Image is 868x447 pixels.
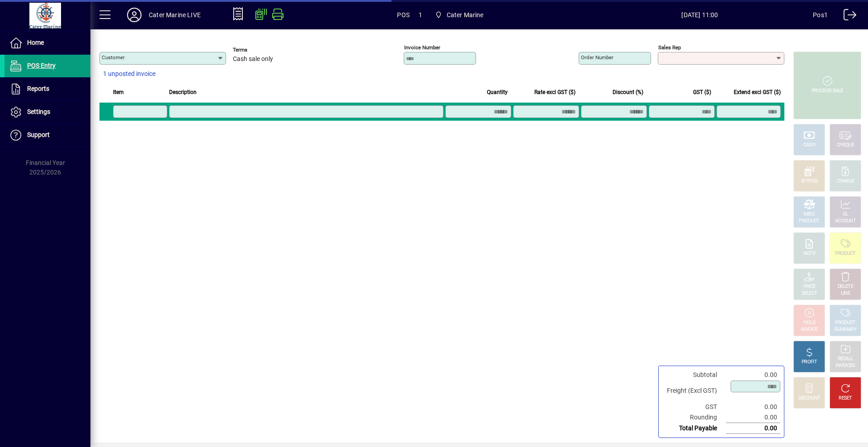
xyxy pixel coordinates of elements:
span: Description [169,87,197,97]
span: Support [27,131,50,138]
mat-label: Customer [102,54,125,61]
div: DISCOUNT [798,395,820,402]
td: GST [662,402,726,412]
td: Subtotal [662,370,726,380]
td: Total Payable [662,423,726,434]
div: Pos1 [813,8,828,22]
div: LINE [841,290,850,297]
a: Settings [5,101,90,123]
span: POS [397,8,410,22]
div: GL [843,211,849,218]
div: CASH [803,142,815,149]
span: POS Entry [27,62,56,69]
div: CHEQUE [837,142,854,149]
span: Item [113,87,124,97]
span: Cater Marine [447,8,484,22]
td: 0.00 [726,402,780,412]
div: SELECT [802,290,817,297]
td: Rounding [662,412,726,423]
div: PRODUCT [835,250,855,257]
div: INVOICE [801,326,817,333]
mat-label: Order number [581,54,613,61]
a: Reports [5,78,90,100]
div: RESET [839,395,852,402]
div: Cater Marine LIVE [149,8,201,22]
div: PRODUCT [799,218,819,225]
span: Settings [27,108,50,115]
div: PRODUCT [835,320,855,326]
span: Cater Marine [431,7,487,23]
a: Logout [837,2,857,31]
div: DELETE [838,283,853,290]
div: HOLD [803,320,815,326]
div: RECALL [838,356,854,362]
button: Profile [120,7,149,23]
span: 1 [419,8,422,22]
td: 0.00 [726,370,780,380]
span: GST ($) [693,87,711,97]
span: Cash sale only [233,56,273,63]
div: CHARGE [837,178,854,185]
span: Quantity [487,87,508,97]
span: Discount (%) [613,87,643,97]
a: Home [5,32,90,54]
div: PROFIT [802,359,817,366]
td: 0.00 [726,412,780,423]
button: 1 unposted invoice [99,66,159,82]
div: PRICE [803,283,816,290]
div: SUMMARY [834,326,857,333]
mat-label: Invoice number [404,44,440,51]
mat-label: Sales rep [658,44,681,51]
div: PROCESS SALE [811,88,843,94]
span: Terms [233,47,287,53]
div: EFTPOS [801,178,818,185]
span: Reports [27,85,49,92]
div: MISC [804,211,815,218]
span: Extend excl GST ($) [734,87,781,97]
td: 0.00 [726,423,780,434]
span: 1 unposted invoice [103,69,156,79]
span: Rate excl GST ($) [534,87,576,97]
td: Freight (Excl GST) [662,380,726,402]
span: Home [27,39,44,46]
div: INVOICES [835,362,855,369]
div: NOTE [803,250,815,257]
a: Support [5,124,90,146]
span: [DATE] 11:00 [587,8,813,22]
div: ACCOUNT [835,218,856,225]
